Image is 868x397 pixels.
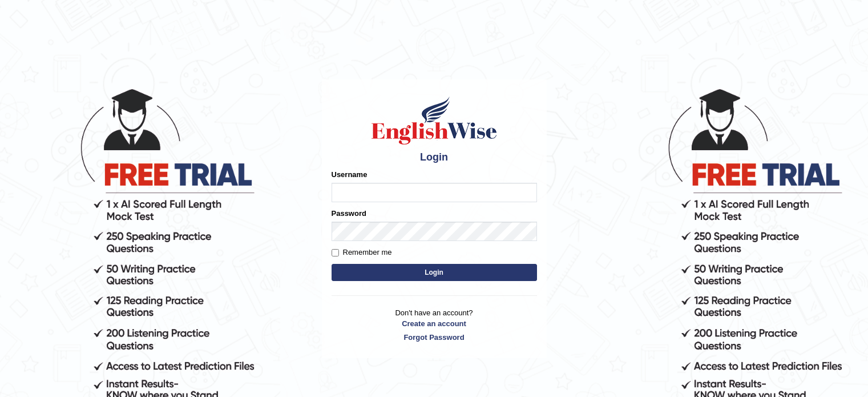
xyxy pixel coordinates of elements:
a: Forgot Password [332,332,537,343]
label: Remember me [332,247,392,258]
label: Password [332,208,366,219]
h4: Login [332,152,537,163]
label: Username [332,169,368,180]
p: Don't have an account? [332,307,537,343]
input: Remember me [332,249,339,256]
a: Create an account [332,318,537,329]
button: Login [332,264,537,281]
img: Logo of English Wise sign in for intelligent practice with AI [369,95,499,146]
